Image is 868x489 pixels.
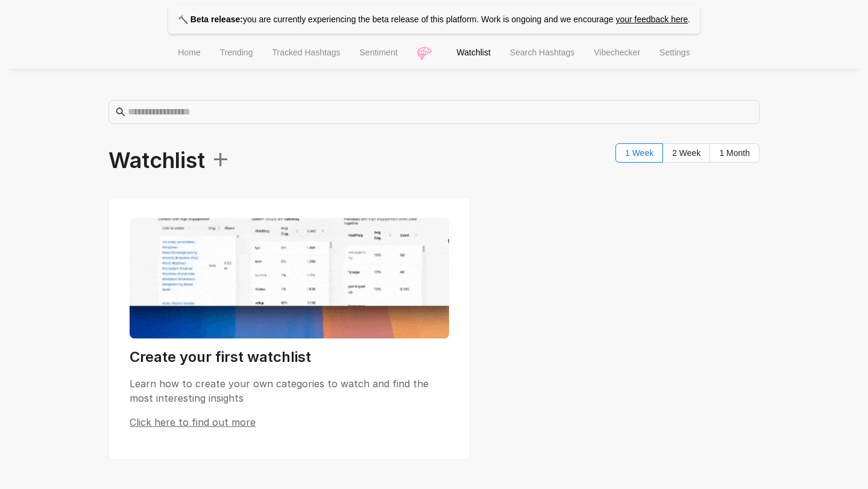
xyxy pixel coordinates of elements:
span: 1 Month [719,148,750,158]
a: your feedback here [615,14,688,24]
span: + [205,140,230,175]
span: Watchlist [457,48,491,57]
span: Watchlist [108,143,230,178]
span: Sentiment [360,48,398,57]
span: Click here to find out more [130,416,256,428]
h3: Create your first watchlist [130,347,449,367]
span: search [116,107,125,117]
span: 2 Week [672,148,700,158]
span: Tracked Hashtags [272,48,340,57]
span: Home [178,48,200,57]
span: Settings [659,48,690,57]
strong: 🔨 Beta release: [178,14,243,24]
span: Vibechecker [594,48,640,57]
span: Trending [220,48,253,57]
span: 1 Week [625,148,653,158]
img: Watchlist preview showing data visualization [130,218,449,338]
p: you are currently experiencing the beta release of this platform. Work is ongoing and we encourage . [168,5,700,34]
span: Search Hashtags [510,48,574,57]
p: Learn how to create your own categories to watch and find the most interesting insights [130,376,449,405]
